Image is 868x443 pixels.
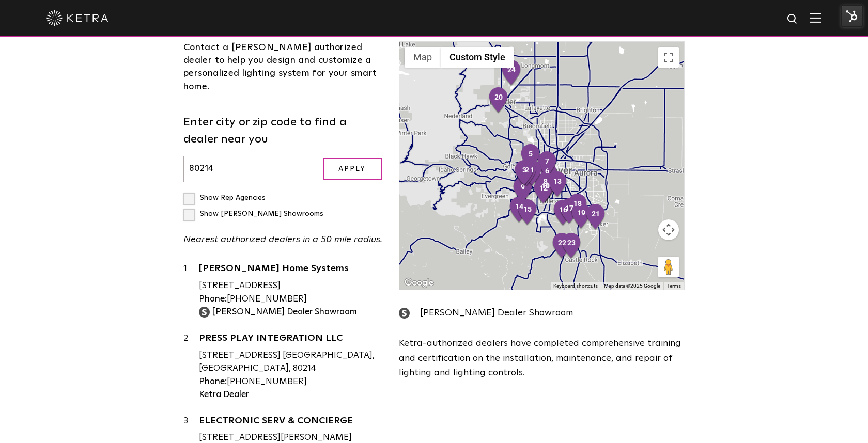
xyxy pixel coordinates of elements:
[786,13,799,26] img: search icon
[441,47,514,68] button: Custom Style
[183,332,199,402] div: 2
[183,210,323,217] label: Show [PERSON_NAME] Showrooms
[183,262,199,319] div: 1
[658,219,679,240] button: Map camera controls
[585,203,607,231] div: 21
[512,177,534,204] div: 9
[199,416,383,429] a: ELECTRONIC SERV & CONCIERGE
[199,279,383,293] div: [STREET_ADDRESS]
[199,293,383,306] div: [PHONE_NUMBER]
[199,307,210,318] img: showroom_icon.png
[667,283,681,289] a: Terms (opens in new tab)
[508,196,530,224] div: 14
[514,160,535,187] div: 3
[405,47,441,68] button: Show street map
[559,198,580,226] div: 17
[212,308,357,317] strong: [PERSON_NAME] Dealer Showroom
[199,377,227,386] strong: Phone:
[533,178,554,205] div: 12
[553,282,598,290] button: Keyboard shortcuts
[199,334,383,346] a: PRESS PLAY INTEGRATION LLC
[183,114,383,148] label: Enter city or zip code to find a dealer near you
[547,171,568,199] div: 13
[535,171,556,199] div: 8
[183,156,307,182] input: Enter city or zip code
[551,232,573,260] div: 22
[399,336,685,381] p: Ketra-authorized dealers have completed comprehensive training and certification on the installat...
[561,232,582,260] div: 23
[199,375,383,389] div: [PHONE_NUMBER]
[517,199,538,227] div: 15
[535,176,556,203] div: 11
[199,390,249,399] strong: Ketra Dealer
[183,232,383,247] p: Nearest authorized dealers in a 50 mile radius.
[199,349,383,375] div: [STREET_ADDRESS] [GEOGRAPHIC_DATA], [GEOGRAPHIC_DATA], 80214
[183,41,383,93] div: Contact a [PERSON_NAME] authorized dealer to help you design and customize a personalized lightin...
[658,257,679,277] button: Drag Pegman onto the map to open Street View
[399,306,685,321] div: [PERSON_NAME] Dealer Showroom
[810,13,822,23] img: Hamburger%20Nav.svg
[323,158,382,180] input: Apply
[488,87,509,115] div: 20
[501,59,522,87] div: 24
[199,264,383,277] a: [PERSON_NAME] Home Systems
[402,276,436,290] img: Google
[567,193,588,221] div: 18
[520,144,541,171] div: 5
[402,276,436,290] a: Open this area in Google Maps (opens a new window)
[841,5,863,27] img: HubSpot Tools Menu Toggle
[604,283,660,289] span: Map data ©2025 Google
[570,202,592,230] div: 19
[658,47,679,68] button: Toggle fullscreen view
[183,194,266,201] label: Show Rep Agencies
[199,295,227,304] strong: Phone:
[399,308,410,319] img: showroom_icon.png
[552,199,574,227] div: 16
[536,151,558,179] div: 7
[47,10,109,26] img: ketra-logo-2019-white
